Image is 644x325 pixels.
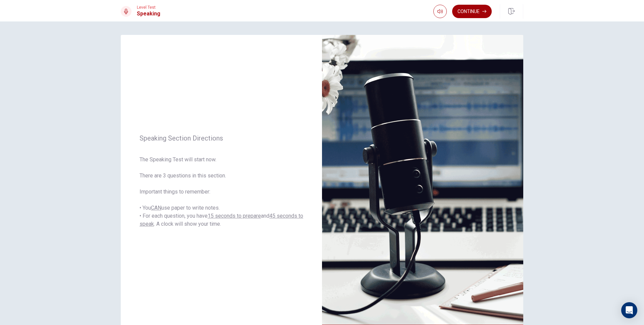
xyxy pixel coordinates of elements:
u: 15 seconds to prepare [208,213,261,219]
h1: Speaking [137,10,160,18]
button: Continue [452,5,492,18]
div: Open Intercom Messenger [621,302,637,318]
span: Speaking Section Directions [140,134,303,142]
span: The Speaking Test will start now. There are 3 questions in this section. Important things to reme... [140,156,303,228]
u: CAN [151,205,161,211]
span: Level Test [137,5,160,10]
